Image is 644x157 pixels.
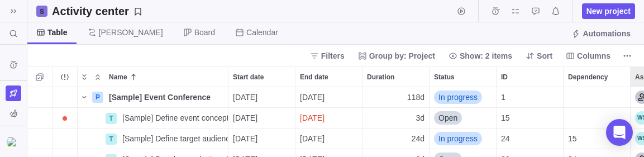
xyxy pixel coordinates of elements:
[564,108,631,129] div: Dependency
[501,133,510,144] span: 24
[508,3,523,19] span: My assignments
[407,92,424,103] span: 118d
[78,108,228,129] div: Name
[53,87,78,108] div: Trouble indication
[6,85,21,101] a: Upgrade now (Trial ends in 15 days)
[194,27,215,38] span: Board
[430,129,497,149] div: Status
[577,50,610,61] span: Columns
[501,72,508,83] span: ID
[497,87,564,108] div: ID
[564,87,631,108] div: Dependency
[122,112,228,123] span: [Sample] Define event concept
[606,119,633,146] div: Open Intercom Messenger
[300,72,328,83] span: End date
[430,87,496,107] div: In progress
[369,50,435,61] span: Group by: Project
[438,133,478,144] span: In progress
[32,69,47,85] span: Selection mode
[300,92,325,103] span: [DATE]
[300,112,325,123] span: [DATE]
[497,108,563,128] div: 15
[7,135,20,149] div: Test
[104,87,228,107] div: [Sample] Event Conference
[564,129,631,149] div: Dependency
[444,48,517,64] span: Show: 2 items
[362,129,430,149] div: Duration
[586,6,631,17] span: New project
[118,129,228,149] div: [Sample] Define target audience
[78,129,228,149] div: Name
[430,67,496,87] div: Status
[528,8,543,17] a: Approval requests
[528,3,543,19] span: Approval requests
[27,87,644,157] div: grid
[460,50,512,61] span: Show: 2 items
[53,129,78,149] div: Trouble indication
[47,27,68,38] span: Table
[233,112,257,123] span: [DATE]
[295,108,362,129] div: End date
[53,108,78,129] div: Trouble indication
[430,108,497,129] div: Status
[295,67,362,87] div: End date
[104,67,228,87] div: Name
[295,108,362,128] div: highlight
[47,3,147,19] span: Save your current layout and filters as a View
[438,112,457,123] span: Open
[488,8,503,17] a: Time logs
[497,67,563,87] div: ID
[362,67,429,87] div: Duration
[91,69,104,85] span: Collapse
[122,133,228,144] span: [Sample] Define target audience
[497,129,563,149] div: 24
[300,133,325,144] span: [DATE]
[430,87,497,108] div: Status
[412,133,424,144] span: 24d
[354,48,440,64] span: Group by: Project
[295,87,362,108] div: End date
[501,92,505,103] span: 1
[508,8,523,17] a: My assignments
[228,87,295,108] div: Start date
[521,48,557,64] span: Sort
[582,3,635,19] span: New project
[362,87,430,108] div: Duration
[501,112,510,123] span: 15
[488,3,503,19] span: Time logs
[78,69,91,85] span: Expand
[109,72,127,83] span: Name
[228,108,295,129] div: Start date
[118,108,228,128] div: [Sample] Define event concept
[109,92,211,103] span: [Sample] Event Conference
[434,72,455,83] span: Status
[619,48,635,64] span: More actions
[306,48,349,64] span: Filters
[564,67,630,87] div: Dependency
[228,129,295,149] div: Start date
[567,26,635,41] span: Automations
[4,106,22,121] span: You are currently using sample data to explore and understand Birdview better.
[106,134,117,145] div: T
[7,137,20,146] img: Show
[295,129,362,149] div: End date
[321,50,345,61] span: Filters
[228,67,295,87] div: Start date
[233,72,264,83] span: Start date
[362,108,430,129] div: Duration
[92,92,103,103] div: P
[497,108,564,129] div: ID
[583,28,631,39] span: Automations
[497,129,564,149] div: ID
[99,27,163,38] span: [PERSON_NAME]
[548,8,564,17] a: Notifications
[568,72,608,83] span: Dependency
[246,27,278,38] span: Calendar
[367,72,394,83] span: Duration
[233,133,257,144] span: [DATE]
[568,133,577,144] span: 15
[416,112,424,123] span: 3d
[430,129,496,149] div: In progress
[52,3,129,19] h2: Activity center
